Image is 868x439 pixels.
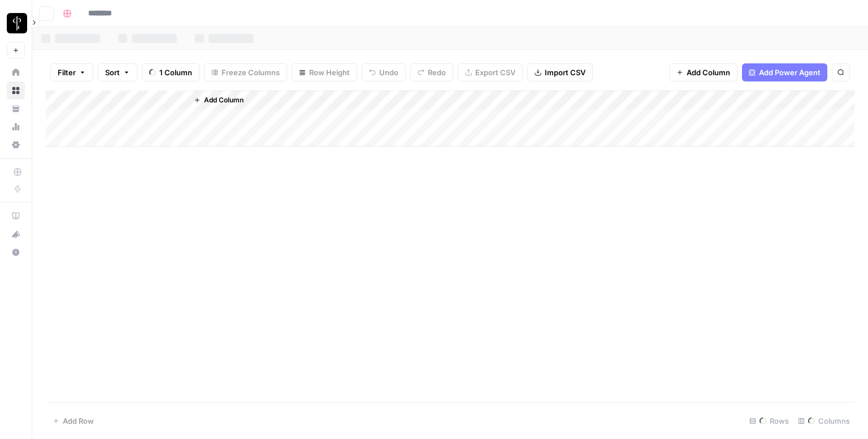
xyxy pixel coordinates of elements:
[7,100,25,118] a: Your Data
[7,243,25,261] button: Help + Support
[7,63,25,81] a: Home
[222,67,280,78] span: Freeze Columns
[7,225,25,243] button: What's new?
[759,67,821,78] span: Add Power Agent
[309,67,350,78] span: Row Height
[7,118,25,136] a: Usage
[745,412,793,430] div: Rows
[687,67,730,78] span: Add Column
[362,63,406,81] button: Undo
[50,63,93,81] button: Filter
[458,63,523,81] button: Export CSV
[159,67,192,78] span: 1 Column
[7,9,25,37] button: Workspace: LP Production Workloads
[204,63,287,81] button: Freeze Columns
[545,67,585,78] span: Import CSV
[7,226,24,243] div: What's new?
[7,207,25,225] a: AirOps Academy
[475,67,515,78] span: Export CSV
[7,136,25,154] a: Settings
[7,13,27,33] img: LP Production Workloads Logo
[379,67,398,78] span: Undo
[428,67,446,78] span: Redo
[669,63,737,81] button: Add Column
[7,81,25,100] a: Browse
[410,63,453,81] button: Redo
[142,63,199,81] button: 1 Column
[46,412,101,430] button: Add Row
[189,93,248,107] button: Add Column
[742,63,827,81] button: Add Power Agent
[98,63,137,81] button: Sort
[105,67,120,78] span: Sort
[527,63,593,81] button: Import CSV
[204,95,244,105] span: Add Column
[58,67,76,78] span: Filter
[63,415,94,427] span: Add Row
[793,412,854,430] div: Columns
[292,63,357,81] button: Row Height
